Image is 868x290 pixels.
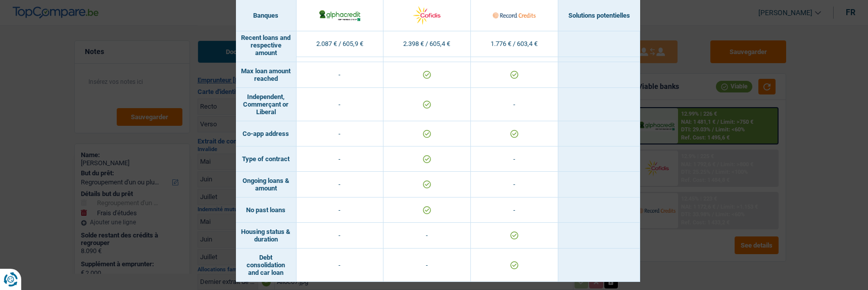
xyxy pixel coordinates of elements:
[236,29,297,62] td: Recent loans and respective amount
[236,198,297,223] td: No past loans
[471,147,558,172] td: -
[236,223,297,249] td: Housing status & duration
[236,249,297,282] td: Debt consolidation and car loan
[318,9,361,22] img: AlphaCredit
[297,198,384,223] td: -
[493,5,536,26] img: Record Credits
[236,147,297,172] td: Type of contract
[471,31,558,57] td: 1.776 € / 603,4 €
[297,172,384,198] td: -
[383,31,471,57] td: 2.398 € / 605,4 €
[383,223,471,249] td: -
[236,172,297,198] td: Ongoing loans & amount
[297,223,384,249] td: -
[236,62,297,88] td: Max loan amount reached
[471,88,558,121] td: -
[383,249,471,282] td: -
[297,147,384,172] td: -
[297,31,384,57] td: 2.087 € / 605,9 €
[405,5,448,26] img: Cofidis
[297,62,384,88] td: -
[297,249,384,282] td: -
[471,198,558,223] td: -
[297,121,384,147] td: -
[236,88,297,121] td: Independent, Commerçant or Liberal
[471,172,558,198] td: -
[297,88,384,121] td: -
[236,121,297,147] td: Co-app address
